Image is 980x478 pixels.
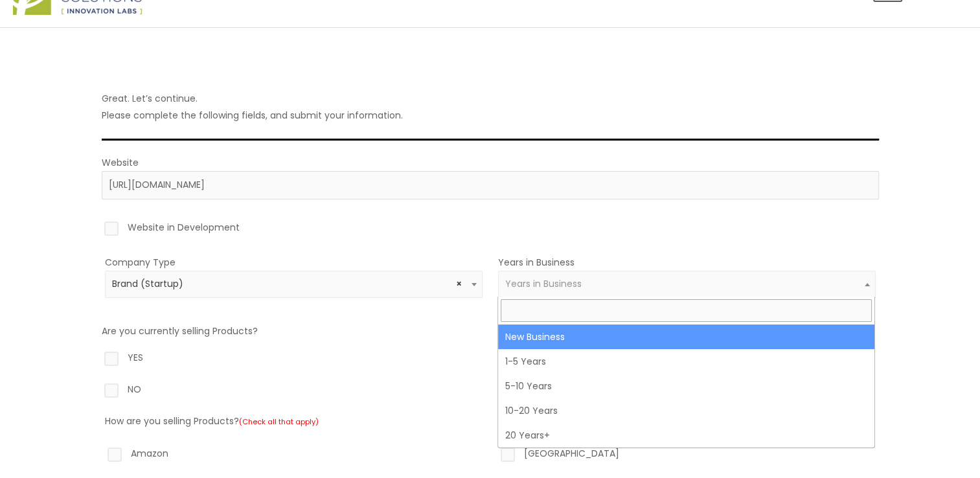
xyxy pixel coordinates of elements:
[112,278,475,290] span: Brand (Startup)
[498,256,575,269] label: Years in Business
[498,398,874,423] li: 10-20 Years
[239,416,319,427] small: (Check all that apply)
[102,90,879,124] p: Great. Let’s continue. Please complete the following fields, and submit your information.
[102,156,139,169] label: Website
[102,324,258,337] label: Are you currently selling Products?
[105,256,176,269] label: Company Type
[105,445,483,467] label: Amazon
[105,271,483,298] span: Brand (Startup)
[498,423,874,448] li: 20 Years+
[498,445,876,467] label: [GEOGRAPHIC_DATA]
[498,324,874,349] li: New Business
[102,381,879,403] label: NO
[498,374,874,398] li: 5-10 Years
[105,415,319,427] label: How are you selling Products?
[102,219,879,241] label: Website in Development
[456,278,462,290] span: Remove all items
[505,277,582,290] span: Years in Business
[498,349,874,374] li: 1-5 Years
[102,349,879,371] label: YES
